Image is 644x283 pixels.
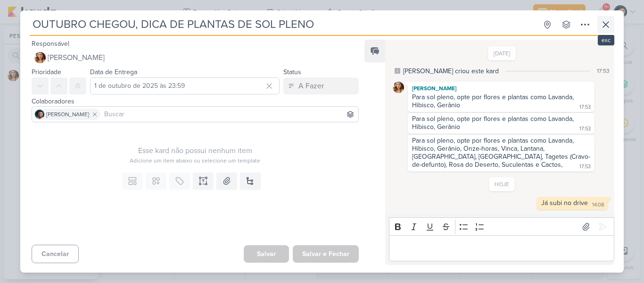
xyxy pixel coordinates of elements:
div: [PERSON_NAME] [410,84,593,93]
div: A Fazer [298,80,324,92]
div: Colaboradores [32,96,359,106]
div: [PERSON_NAME] criou este kard [403,66,499,76]
div: 17:53 [597,67,610,75]
div: Para sol pleno, opte por flores e plantas como Lavanda, Hibisco, Gerânio [412,115,576,131]
div: Adicione um item abaixo ou selecione um template [32,156,359,165]
div: 17:53 [579,163,591,171]
label: Prioridade [32,68,61,76]
img: Thaís Leite [34,52,46,63]
button: [PERSON_NAME] [32,49,359,66]
span: [PERSON_NAME] [46,110,89,119]
div: Já subi no drive [541,199,588,207]
label: Data de Entrega [90,68,137,76]
input: Kard Sem Título [30,16,537,33]
label: Status [283,68,301,76]
div: 14:08 [592,201,604,209]
img: Eduardo Pinheiro [35,110,44,119]
button: A Fazer [283,77,359,94]
input: Select a date [90,77,280,94]
div: Editor editing area: main [389,235,614,261]
div: Esse kard não possui nenhum item [32,145,359,156]
label: Responsável [32,40,69,48]
input: Buscar [102,109,356,120]
button: Cancelar [32,245,79,263]
span: [PERSON_NAME] [48,52,105,63]
div: Editor toolbar [389,217,614,236]
div: 17:53 [579,103,591,111]
div: esc [598,35,614,45]
div: Para sol pleno, opte por flores e plantas como Lavanda, Hibisco, Gerânio, Onze-horas, Vinca, Lant... [412,137,590,169]
div: 17:53 [579,125,591,133]
img: Thaís Leite [393,82,404,93]
div: Para sol pleno, opte por flores e plantas como Lavanda, Hibisco, Gerânio [412,93,576,109]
